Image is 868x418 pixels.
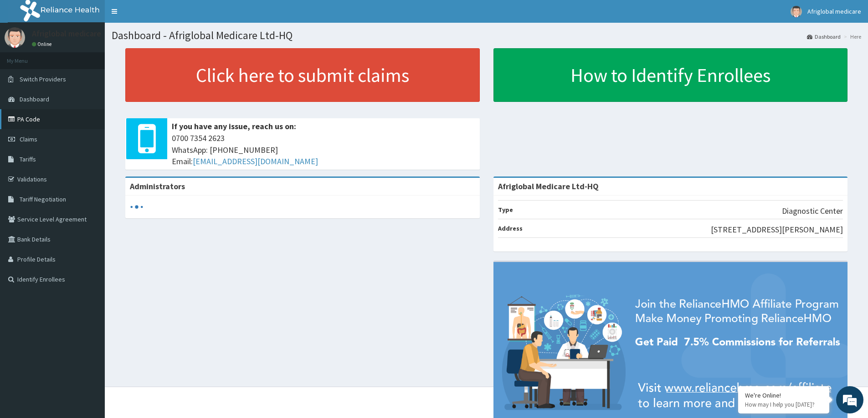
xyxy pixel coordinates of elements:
a: Online [32,41,54,47]
p: How may I help you today? [745,401,822,408]
b: Type [498,206,513,214]
span: 0700 7354 2623 WhatsApp: [PHONE_NUMBER] Email: [172,132,475,167]
span: Claims [20,135,37,143]
h1: Dashboard - Afriglobal Medicare Ltd-HQ [112,30,861,41]
a: Dashboard [807,33,841,40]
span: Tariff Negotiation [20,195,66,203]
b: Address [498,224,523,232]
img: User Image [5,27,25,48]
span: Afriglobal medicare [807,7,861,15]
svg: audio-loading [130,200,144,214]
span: Switch Providers [20,75,66,83]
p: Afriglobal medicare [32,30,101,38]
a: Click here to submit claims [125,48,480,102]
li: Here [842,33,861,40]
span: Dashboard [20,95,49,103]
a: [EMAIL_ADDRESS][DOMAIN_NAME] [193,156,318,166]
b: Administrators [130,181,185,191]
span: Tariffs [20,155,36,163]
a: How to Identify Enrollees [493,48,848,102]
p: Diagnostic Center [782,205,843,217]
div: We're Online! [745,391,822,399]
p: [STREET_ADDRESS][PERSON_NAME] [711,224,843,236]
strong: Afriglobal Medicare Ltd-HQ [498,181,599,191]
img: User Image [791,6,802,17]
b: If you have any issue, reach us on: [172,121,296,131]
